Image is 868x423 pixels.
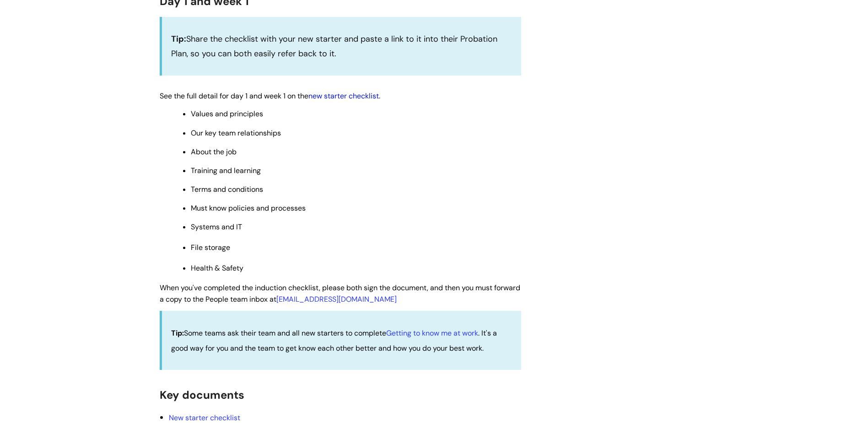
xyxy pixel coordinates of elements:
span: See the full detail for day 1 and week 1 on the . [160,91,380,101]
a: new starter checklist [308,91,379,101]
span: Training and learning [191,166,261,175]
span: Our key team relationships [191,128,281,138]
span: File storage [191,243,230,252]
span: When you've completed the induction checklist, please both sign the document, and then you must f... [160,283,520,304]
span: Terms and conditions [191,184,263,194]
span: Health & Safety [191,263,243,273]
span: Values and principles [191,109,263,119]
a: [EMAIL_ADDRESS][DOMAIN_NAME] [276,294,397,304]
strong: Tip: [171,328,184,338]
p: Share the checklist with your new starter and paste a link to it into their Probation Plan, so yo... [171,32,512,61]
span: About the job [191,147,237,157]
a: New starter checklist [169,413,240,423]
strong: Tip: [171,33,186,44]
span: Key documents [160,388,244,402]
a: Getting to know me at work [386,328,478,338]
span: Must know policies and processes [191,203,306,213]
span: Systems and IT [191,222,242,232]
span: Some teams ask their team and all new starters to complete . It's a good way for you and the team... [171,328,497,352]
